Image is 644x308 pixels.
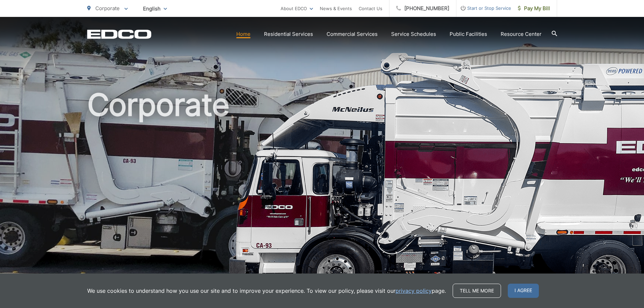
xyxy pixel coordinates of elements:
a: Residential Services [264,30,313,38]
a: Contact Us [359,4,382,13]
span: I agree [508,284,539,298]
a: About EDCO [281,4,313,13]
a: Tell me more [453,284,501,298]
a: Service Schedules [391,30,436,38]
p: We use cookies to understand how you use our site and to improve your experience. To view our pol... [87,287,446,295]
a: Home [236,30,251,38]
a: Commercial Services [327,30,378,38]
a: EDCD logo. Return to the homepage. [87,29,151,39]
a: privacy policy [396,287,432,295]
span: English [138,3,172,15]
a: News & Events [320,4,352,13]
span: Pay My Bill [518,4,550,13]
h1: Corporate [87,88,557,302]
a: Public Facilities [450,30,487,38]
span: Corporate [95,5,120,11]
a: Resource Center [501,30,542,38]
